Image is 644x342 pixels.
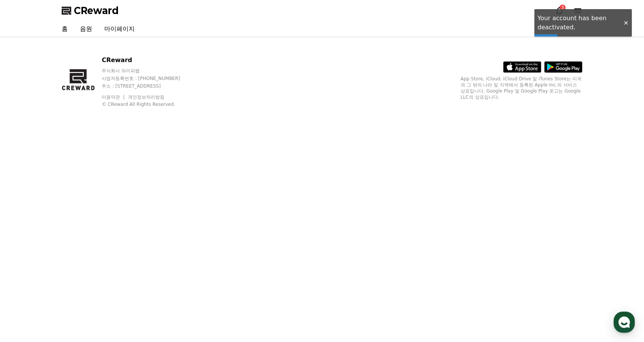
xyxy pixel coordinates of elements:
[2,241,50,260] a: 홈
[102,83,194,89] p: 주소 : [STREET_ADDRESS]
[102,94,126,100] a: 이용약관
[102,75,194,82] p: 사업자등록번호 : [PHONE_NUMBER]
[555,6,564,15] a: 3
[98,21,141,37] a: 마이페이지
[50,241,98,260] a: 대화
[102,56,194,65] p: CReward
[102,101,194,107] p: © CReward All Rights Reserved.
[461,76,582,100] p: App Store, iCloud, iCloud Drive 및 iTunes Store는 미국과 그 밖의 나라 및 지역에서 등록된 Apple Inc.의 서비스 상표입니다. Goo...
[128,94,164,100] a: 개인정보처리방침
[74,21,98,37] a: 음원
[98,241,146,260] a: 설정
[74,5,119,17] span: CReward
[102,68,194,74] p: 주식회사 와이피랩
[56,21,74,37] a: 홈
[560,5,566,11] div: 3
[62,5,119,17] a: CReward
[24,253,29,259] span: 홈
[118,253,127,259] span: 설정
[70,253,79,259] span: 대화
